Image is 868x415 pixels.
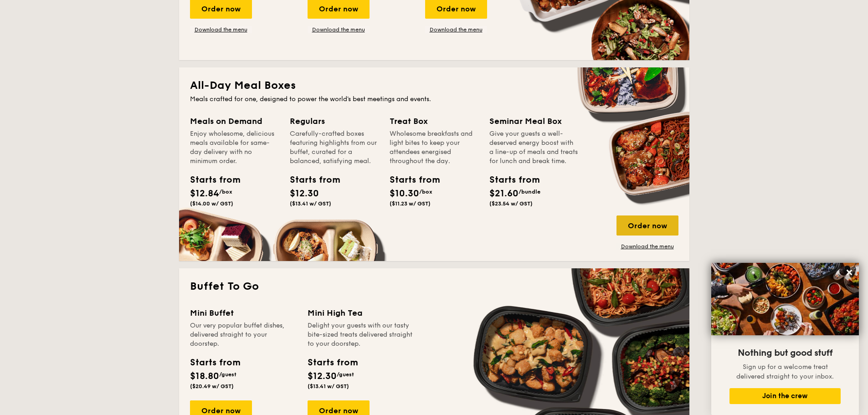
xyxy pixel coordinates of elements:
[390,129,478,166] div: Wholesome breakfasts and light bites to keep your attendees energised throughout the day.
[308,383,349,389] span: ($13.41 w/ GST)
[729,388,841,404] button: Join the crew
[519,189,540,195] span: /bundle
[290,115,379,128] div: Regulars
[738,348,832,359] span: Nothing but good stuff
[489,173,530,187] div: Starts from
[711,263,859,335] img: DSC07876-Edit02-Large.jpeg
[616,215,678,236] div: Order now
[489,188,519,199] span: $21.60
[390,188,419,199] span: $10.30
[190,321,297,348] div: Our very popular buffet dishes, delivered straight to your doorstep.
[190,383,234,389] span: ($20.49 w/ GST)
[290,188,319,199] span: $12.30
[308,371,337,382] span: $12.30
[190,307,297,319] div: Mini Buffet
[842,265,857,280] button: Close
[190,26,252,33] a: Download the menu
[489,115,578,128] div: Seminar Meal Box
[290,129,379,166] div: Carefully-crafted boxes featuring highlights from our buffet, curated for a balanced, satisfying ...
[308,321,414,348] div: Delight your guests with our tasty bite-sized treats delivered straight to your doorstep.
[219,189,232,195] span: /box
[489,129,578,166] div: Give your guests a well-deserved energy boost with a line-up of meals and treats for lunch and br...
[736,363,834,380] span: Sign up for a welcome treat delivered straight to your inbox.
[190,279,678,294] h2: Buffet To Go
[190,356,240,369] div: Starts from
[290,173,331,187] div: Starts from
[290,200,331,207] span: ($13.41 w/ GST)
[190,173,231,187] div: Starts from
[190,188,219,199] span: $12.84
[308,356,357,369] div: Starts from
[190,200,233,207] span: ($14.00 w/ GST)
[190,115,279,128] div: Meals on Demand
[425,26,487,33] a: Download the menu
[419,189,432,195] span: /box
[190,371,219,382] span: $18.80
[337,371,354,378] span: /guest
[308,26,370,33] a: Download the menu
[390,200,431,207] span: ($11.23 w/ GST)
[190,95,678,104] div: Meals crafted for one, designed to power the world's best meetings and events.
[390,115,478,128] div: Treat Box
[308,307,414,319] div: Mini High Tea
[219,371,236,378] span: /guest
[190,78,678,93] h2: All-Day Meal Boxes
[190,129,279,166] div: Enjoy wholesome, delicious meals available for same-day delivery with no minimum order.
[390,173,431,187] div: Starts from
[616,243,678,250] a: Download the menu
[489,200,533,207] span: ($23.54 w/ GST)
